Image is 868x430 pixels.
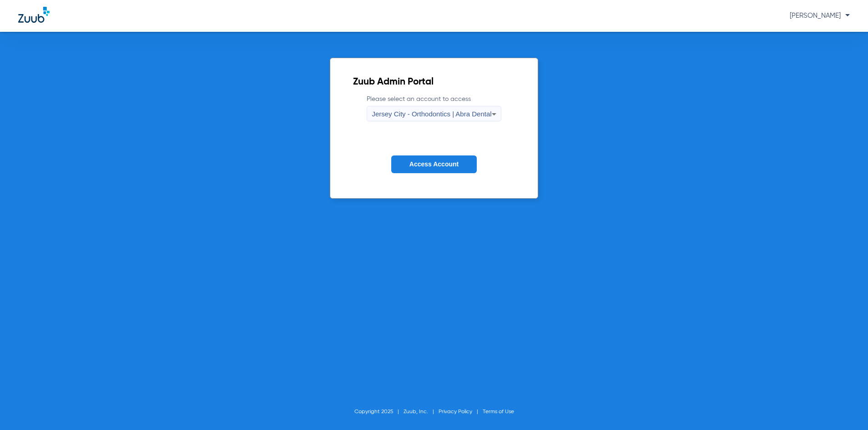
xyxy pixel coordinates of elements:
[483,409,514,415] a: Terms of Use
[790,12,850,19] span: [PERSON_NAME]
[823,386,868,430] iframe: Chat Widget
[18,7,50,23] img: Zuub Logo
[353,78,515,87] h2: Zuub Admin Portal
[372,110,491,118] span: Jersey City - Orthodontics | Abra Dental
[354,407,404,416] li: Copyright 2025
[404,407,439,416] li: Zuub, Inc.
[391,155,477,173] button: Access Account
[367,95,501,121] label: Please select an account to access
[409,160,459,168] span: Access Account
[439,409,472,415] a: Privacy Policy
